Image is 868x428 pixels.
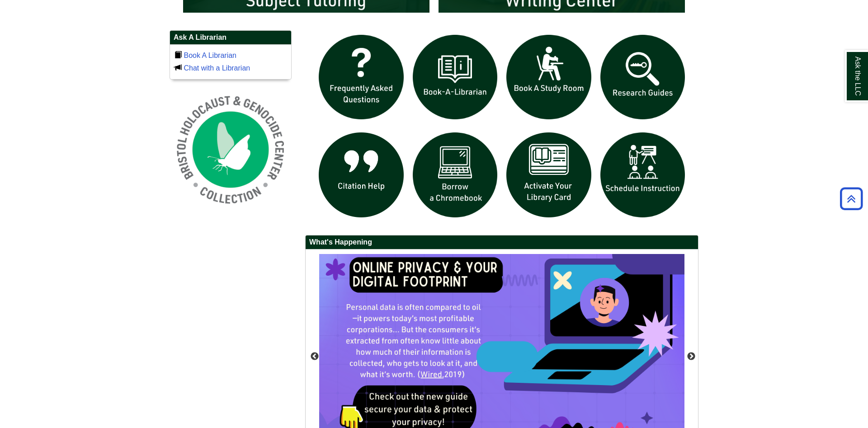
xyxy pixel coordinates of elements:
[314,128,408,222] img: citation help icon links to citation help guide page
[502,30,596,124] img: book a study room icon links to book a study room web page
[184,64,250,72] a: Chat with a Librarian
[502,128,596,222] img: activate Library Card icon links to form to activate student ID into library card
[310,352,319,361] button: Previous
[314,30,689,226] div: slideshow
[314,30,408,124] img: frequently asked questions
[596,30,690,124] img: Research Guides icon links to research guides web page
[408,128,502,222] img: Borrow a chromebook icon links to the borrow a chromebook web page
[408,30,502,124] img: Book a Librarian icon links to book a librarian web page
[306,235,698,249] h2: What's Happening
[170,89,292,211] img: Holocaust and Genocide Collection
[596,128,690,222] img: For faculty. Schedule Library Instruction icon links to form.
[184,52,236,59] a: Book A Librarian
[687,352,696,361] button: Next
[837,193,866,205] a: Back to Top
[170,31,291,45] h2: Ask A Librarian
